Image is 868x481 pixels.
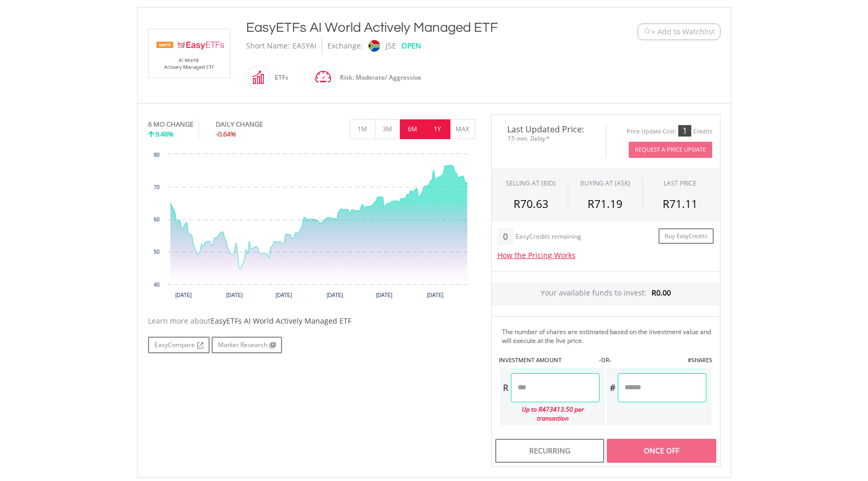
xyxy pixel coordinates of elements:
div: R [500,373,511,402]
span: Last Updated Price: [499,125,598,133]
div: Credits [693,128,712,135]
button: MAX [450,119,475,139]
div: LAST PRICE [664,179,696,188]
span: + Add to Watchlist [651,27,715,37]
div: EasyETFs AI World Actively Managed ETF [246,18,573,37]
text: [DATE] [226,292,243,298]
text: [DATE] [326,292,343,298]
div: Once Off [607,439,716,463]
button: Watchlist + Add to Watchlist [638,23,720,40]
span: -0.64% [216,129,236,139]
span: R71.19 [588,196,622,211]
div: Price Update Cost: [627,128,676,135]
div: The number of shares are estimated based on the investment value and will execute at the live price. [502,327,716,345]
div: EasyCredits remaining [516,233,581,242]
button: 1M [350,119,375,139]
text: [DATE] [376,292,393,298]
div: Your available funds to invest: [492,282,720,306]
div: 1 [678,125,691,137]
a: Market Research [212,337,282,353]
div: Up to R473413.50 per transaction [500,402,600,425]
div: 0 [497,228,514,245]
div: Short Name: [246,37,290,55]
text: 80 [153,152,160,158]
div: Risk: Moderate/ Aggressive [335,65,421,90]
img: jse.png [368,40,380,52]
div: EASYAI [292,37,316,55]
button: Request A Price Update [629,142,712,158]
a: How the Pricing Works [497,250,576,260]
span: BUYING AT (ASK) [580,179,630,188]
button: 1Y [425,119,450,139]
div: ETFs [270,65,288,90]
svg: Interactive chart [148,149,475,305]
label: -OR- [599,356,612,364]
text: [DATE] [175,292,192,298]
span: EasyETFs AI World Actively Managed ETF [211,316,351,326]
text: [DATE] [427,292,444,298]
span: R71.11 [663,196,698,211]
img: EQU.ZA.EASYAI.png [150,29,228,78]
label: INVESTMENT AMOUNT [499,356,561,364]
div: DAILY CHANGE [216,119,298,129]
span: 15-min. Delay* [499,133,598,143]
div: OPEN [401,37,421,55]
label: #SHARES [688,356,712,364]
div: JSE [386,37,396,55]
div: Recurring [495,439,604,463]
text: 50 [153,249,160,255]
div: Chart. Highcharts interactive chart. [148,149,475,305]
div: Exchange: [327,37,363,55]
text: 60 [153,217,160,223]
div: 6 MO CHANGE [148,119,193,129]
a: Buy EasyCredits [658,228,714,244]
div: SELLING AT (BID) [506,179,556,188]
a: EasyCompare [148,337,210,353]
text: 40 [153,282,160,288]
span: R0.00 [652,288,671,298]
text: 70 [153,184,160,190]
div: Learn more about [148,316,475,326]
span: 9.48% [155,129,174,139]
img: Watchlist [643,28,651,35]
button: 3M [375,119,400,139]
text: [DATE] [275,292,292,298]
span: R70.63 [514,196,548,211]
div: # [607,373,618,402]
button: 6M [400,119,425,139]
